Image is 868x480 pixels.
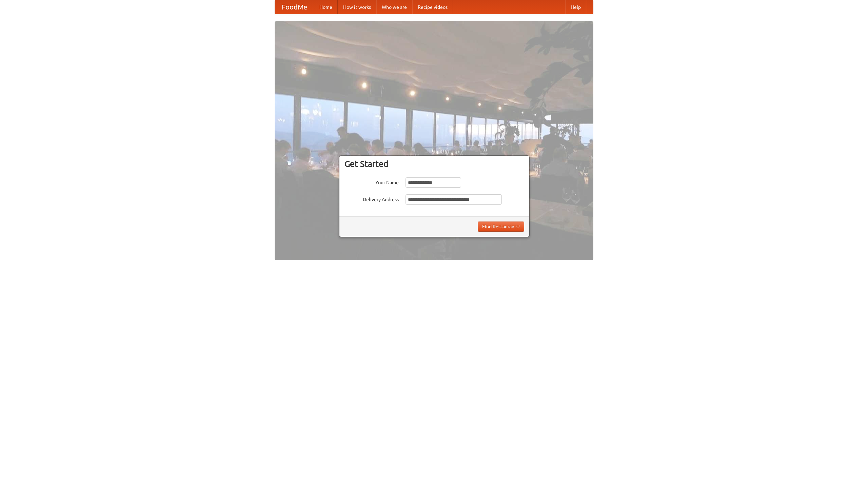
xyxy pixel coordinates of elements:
a: How it works [338,0,376,14]
h3: Get Started [344,159,524,169]
a: Who we are [376,0,412,14]
a: Recipe videos [412,0,453,14]
a: Home [314,0,338,14]
a: Help [565,0,586,14]
a: FoodMe [275,0,314,14]
label: Your Name [344,177,399,186]
label: Delivery Address [344,194,399,203]
button: Find Restaurants! [478,222,524,232]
